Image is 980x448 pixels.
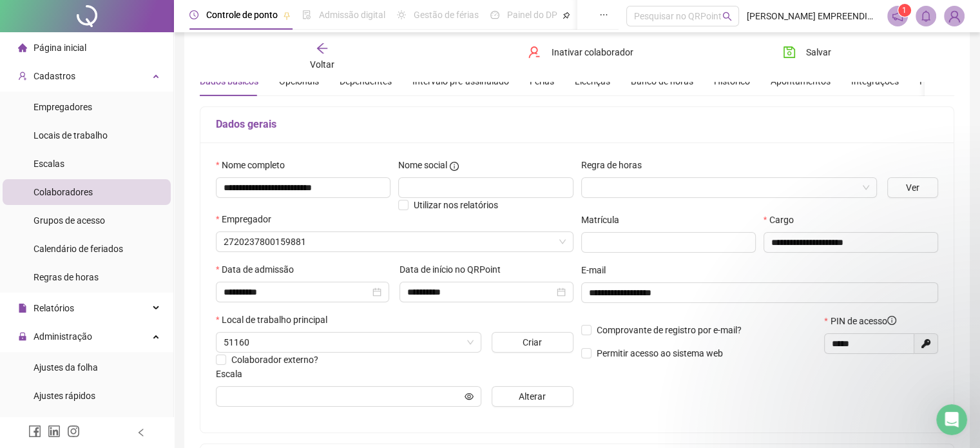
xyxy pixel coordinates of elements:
[319,10,385,20] span: Admissão digital
[492,386,573,407] button: Alterar
[414,200,498,210] span: Utilizar nos relatórios
[597,348,723,358] span: Permitir acesso ao sistema web
[34,391,95,401] span: Ajustes rápidos
[28,425,41,438] span: facebook
[581,213,628,227] label: Matrícula
[18,43,27,52] span: home
[216,212,280,226] label: Empregador
[200,74,258,88] div: Dados básicos
[34,159,64,169] span: Escalas
[551,45,633,59] span: Inativar colaborador
[34,244,123,254] span: Calendário de feriados
[507,10,557,20] span: Painel do DP
[518,42,642,63] button: Inativar colaborador
[575,74,610,88] div: Licenças
[18,332,27,341] span: lock
[936,404,967,435] iframe: Intercom live chat
[519,389,546,404] span: Alterar
[902,6,907,15] span: 1
[898,4,911,17] sup: 1
[783,46,796,59] span: save
[465,392,474,401] span: eye
[224,333,474,352] span: 51160
[279,74,319,88] div: Opcionais
[562,12,570,19] span: pushpin
[764,213,802,227] label: Cargo
[925,66,954,96] button: ellipsis
[492,332,573,353] button: Criar
[34,331,92,342] span: Administração
[714,74,750,88] div: Histórico
[34,272,99,282] span: Regras de horas
[397,10,406,19] span: sun
[34,303,74,313] span: Relatórios
[581,263,614,277] label: E-mail
[34,215,105,226] span: Grupos de acesso
[34,71,75,81] span: Cadastros
[216,367,251,381] label: Escala
[137,428,146,437] span: left
[523,335,542,349] span: Criar
[216,158,293,172] label: Nome completo
[316,42,329,55] span: arrow-left
[340,74,392,88] div: Dependentes
[771,74,831,88] div: Apontamentos
[34,130,108,141] span: Locais de trabalho
[67,425,80,438] span: instagram
[412,74,509,88] div: Intervalo pré-assinalado
[398,158,447,172] span: Nome social
[310,59,334,70] span: Voltar
[528,46,541,59] span: user-delete
[806,45,831,59] span: Salvar
[216,313,336,327] label: Local de trabalho principal
[945,6,964,26] img: 72338
[18,72,27,81] span: user-add
[747,9,879,23] span: [PERSON_NAME] EMPREENDIMENTOS IMOBILIÁRIOS LTDA
[216,262,302,277] label: Data de admissão
[920,10,932,22] span: bell
[283,12,291,19] span: pushpin
[831,314,896,328] span: PIN de acesso
[18,304,27,313] span: file
[302,10,311,19] span: file-done
[851,74,899,88] div: Integrações
[597,325,742,335] span: Comprovante de registro por e-mail?
[216,117,938,132] h5: Dados gerais
[224,232,566,251] span: 2720237800159881
[599,10,608,19] span: ellipsis
[34,362,98,373] span: Ajustes da folha
[48,425,61,438] span: linkedin
[399,262,509,277] label: Data de início no QRPoint
[231,355,318,365] span: Colaborador externo?
[631,74,693,88] div: Banco de horas
[206,10,278,20] span: Controle de ponto
[34,43,86,53] span: Página inicial
[34,187,93,197] span: Colaboradores
[906,180,919,195] span: Ver
[450,162,459,171] span: info-circle
[892,10,903,22] span: notification
[530,74,554,88] div: Férias
[722,12,732,21] span: search
[887,316,896,325] span: info-circle
[414,10,479,20] span: Gestão de férias
[581,158,650,172] label: Regra de horas
[773,42,841,63] button: Salvar
[490,10,499,19] span: dashboard
[919,74,970,88] div: Preferências
[189,10,198,19] span: clock-circle
[887,177,938,198] button: Ver
[34,102,92,112] span: Empregadores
